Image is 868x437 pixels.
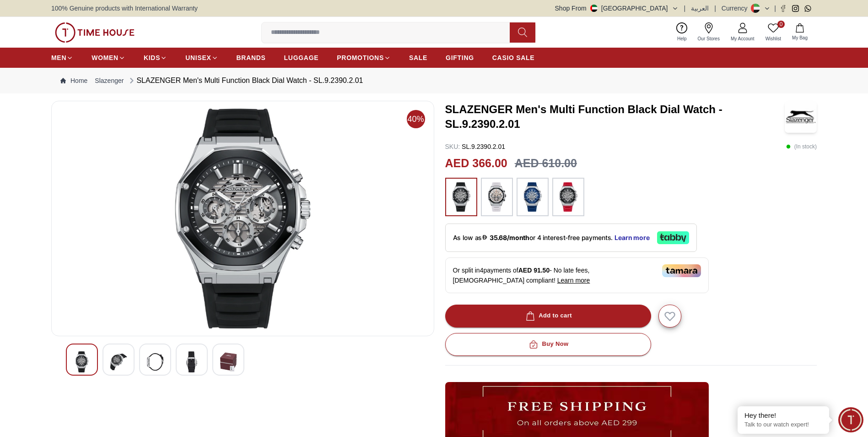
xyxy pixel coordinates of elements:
p: ( In stock ) [786,142,817,151]
span: UNISEX [185,53,211,62]
span: My Bag [788,34,811,41]
button: العربية [691,4,709,13]
a: 0Wishlist [760,21,787,44]
a: LUGGAGE [284,49,319,66]
img: SLAZENGER Men's Multi Function Black Dial Watch - SL.9.2390.2.01 [59,109,426,328]
img: Tamara [662,264,701,277]
button: Add to cart [445,305,651,328]
div: Hey there! [744,411,822,420]
div: Or split in 4 payments of - No late fees, [DEMOGRAPHIC_DATA] compliant! [445,257,709,293]
img: SLAZENGER Men's Multi Function Black Dial Watch - SL.9.2390.2.01 [785,101,817,133]
a: WOMEN [92,49,125,66]
span: 100% Genuine products with International Warranty [51,4,198,13]
button: Shop From[GEOGRAPHIC_DATA] [555,4,679,13]
img: SLAZENGER Men's Multi Function Black Dial Watch - SL.9.2390.2.01 [183,351,200,372]
a: Facebook [780,5,787,12]
a: BRANDS [237,49,266,66]
a: KIDS [144,49,167,66]
h2: AED 366.00 [445,155,507,172]
button: My Bag [787,22,813,43]
a: Home [60,76,87,85]
img: ... [557,182,580,212]
div: Currency [722,4,751,13]
span: Wishlist [762,35,785,42]
img: ... [55,22,135,43]
h3: AED 610.00 [515,155,577,172]
a: CASIO SALE [492,49,535,66]
span: KIDS [144,53,160,62]
div: Buy Now [527,339,568,350]
a: Whatsapp [804,5,811,12]
a: UNISEX [185,49,218,66]
a: Our Stores [692,21,725,44]
p: Talk to our watch expert! [744,421,822,429]
span: AED 91.50 [518,267,550,274]
span: BRANDS [237,53,266,62]
span: MEN [51,53,66,62]
a: GIFTING [446,49,474,66]
span: CASIO SALE [492,53,535,62]
nav: Breadcrumb [51,68,817,93]
div: SLAZENGER Men's Multi Function Black Dial Watch - SL.9.2390.2.01 [127,75,363,86]
span: Our Stores [694,35,723,42]
span: | [714,4,716,13]
img: ... [521,182,544,212]
img: United Arab Emirates [590,5,598,12]
button: Buy Now [445,333,651,356]
span: | [774,4,776,13]
div: Add to cart [524,311,572,321]
a: SALE [409,49,427,66]
span: | [684,4,686,13]
span: PROMOTIONS [337,53,384,62]
img: ... [485,182,508,212]
img: SLAZENGER Men's Multi Function Black Dial Watch - SL.9.2390.2.01 [74,351,90,372]
span: GIFTING [446,53,474,62]
span: SALE [409,53,427,62]
div: Chat Widget [838,407,863,432]
img: SLAZENGER Men's Multi Function Black Dial Watch - SL.9.2390.2.01 [147,351,163,372]
span: My Account [727,35,758,42]
h3: SLAZENGER Men's Multi Function Black Dial Watch - SL.9.2390.2.01 [445,102,785,131]
a: Slazenger [95,76,124,85]
span: LUGGAGE [284,53,319,62]
span: 0 [777,21,785,28]
img: SLAZENGER Men's Multi Function Black Dial Watch - SL.9.2390.2.01 [220,351,237,372]
a: MEN [51,49,73,66]
a: Instagram [792,5,799,12]
span: Learn more [557,277,590,284]
a: PROMOTIONS [337,49,391,66]
span: SKU : [445,143,460,150]
p: SL.9.2390.2.01 [445,142,506,151]
span: WOMEN [92,53,119,62]
a: Help [672,21,692,44]
img: ... [450,182,473,212]
span: Help [674,35,690,42]
img: SLAZENGER Men's Multi Function Black Dial Watch - SL.9.2390.2.01 [110,351,127,372]
span: 40% [407,110,425,128]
